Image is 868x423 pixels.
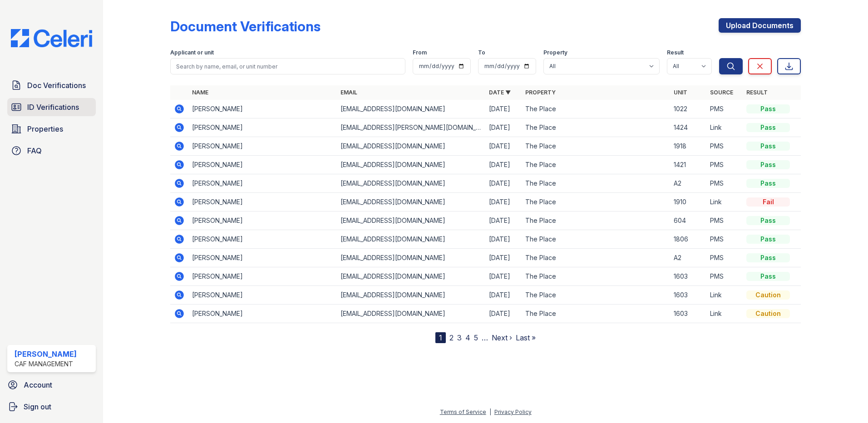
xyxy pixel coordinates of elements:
a: Privacy Policy [494,408,532,415]
td: [DATE] [485,249,522,267]
td: [EMAIL_ADDRESS][DOMAIN_NAME] [337,230,485,249]
td: The Place [522,156,670,174]
td: PMS [706,211,743,230]
td: Link [706,286,743,305]
td: The Place [522,249,670,267]
td: The Place [522,267,670,286]
td: [EMAIL_ADDRESS][DOMAIN_NAME] [337,137,485,156]
td: [DATE] [485,137,522,156]
a: FAQ [7,142,96,160]
div: Pass [746,179,790,188]
td: [EMAIL_ADDRESS][DOMAIN_NAME] [337,174,485,193]
td: [DATE] [485,286,522,305]
a: Next › [492,333,512,342]
td: 1918 [670,137,706,156]
a: Account [4,376,99,394]
div: CAF Management [15,359,77,369]
label: Result [667,49,684,56]
td: Link [706,193,743,211]
td: [DATE] [485,100,522,118]
td: [PERSON_NAME] [188,249,337,267]
td: Link [706,118,743,137]
td: A2 [670,249,706,267]
td: [PERSON_NAME] [188,174,337,193]
td: [DATE] [485,305,522,323]
a: Doc Verifications [7,76,96,94]
div: Pass [746,160,790,169]
a: Sign out [4,398,99,416]
label: Applicant or unit [170,49,214,56]
td: PMS [706,249,743,267]
td: A2 [670,174,706,193]
td: 1603 [670,267,706,286]
td: Link [706,305,743,323]
td: The Place [522,211,670,230]
td: 1603 [670,286,706,305]
td: [PERSON_NAME] [188,267,337,286]
td: [PERSON_NAME] [188,286,337,305]
td: [DATE] [485,156,522,174]
a: Property [525,89,556,96]
a: 4 [465,333,470,342]
td: PMS [706,137,743,156]
img: CE_Logo_Blue-a8612792a0a2168367f1c8372b55b34899dd931a85d93a1a3d3e32e68fde9ad4.png [4,29,99,47]
label: To [478,49,485,56]
div: 1 [435,332,446,343]
a: 3 [457,333,462,342]
div: Fail [746,197,790,207]
span: Doc Verifications [27,80,86,91]
a: Email [340,89,357,96]
td: 1022 [670,100,706,118]
span: Sign out [24,401,51,412]
td: [EMAIL_ADDRESS][DOMAIN_NAME] [337,305,485,323]
td: PMS [706,267,743,286]
td: [EMAIL_ADDRESS][DOMAIN_NAME] [337,193,485,211]
td: [PERSON_NAME] [188,230,337,249]
td: [DATE] [485,193,522,211]
td: [EMAIL_ADDRESS][PERSON_NAME][DOMAIN_NAME] [337,118,485,137]
div: [PERSON_NAME] [15,349,77,359]
input: Search by name, email, or unit number [170,58,405,74]
a: Terms of Service [440,408,486,415]
div: Pass [746,142,790,151]
td: [EMAIL_ADDRESS][DOMAIN_NAME] [337,286,485,305]
a: Source [710,89,733,96]
td: The Place [522,230,670,249]
td: [PERSON_NAME] [188,211,337,230]
td: [PERSON_NAME] [188,137,337,156]
div: Pass [746,272,790,281]
span: Account [24,379,52,390]
a: 2 [449,333,454,342]
a: Name [192,89,208,96]
a: Properties [7,120,96,138]
td: The Place [522,118,670,137]
a: Unit [674,89,687,96]
td: 604 [670,211,706,230]
td: 1806 [670,230,706,249]
div: Pass [746,104,790,113]
td: [EMAIL_ADDRESS][DOMAIN_NAME] [337,156,485,174]
td: [EMAIL_ADDRESS][DOMAIN_NAME] [337,211,485,230]
td: The Place [522,100,670,118]
div: | [489,408,491,415]
td: PMS [706,156,743,174]
span: FAQ [27,145,42,156]
label: Property [543,49,567,56]
div: Document Verifications [170,18,321,34]
td: 1421 [670,156,706,174]
td: [PERSON_NAME] [188,305,337,323]
td: 1424 [670,118,706,137]
td: [EMAIL_ADDRESS][DOMAIN_NAME] [337,249,485,267]
td: [DATE] [485,211,522,230]
td: [DATE] [485,230,522,249]
td: [EMAIL_ADDRESS][DOMAIN_NAME] [337,267,485,286]
a: Upload Documents [719,18,801,33]
td: [DATE] [485,118,522,137]
div: Pass [746,216,790,225]
span: ID Verifications [27,102,79,113]
td: [EMAIL_ADDRESS][DOMAIN_NAME] [337,100,485,118]
td: The Place [522,137,670,156]
div: Pass [746,235,790,244]
td: [DATE] [485,174,522,193]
